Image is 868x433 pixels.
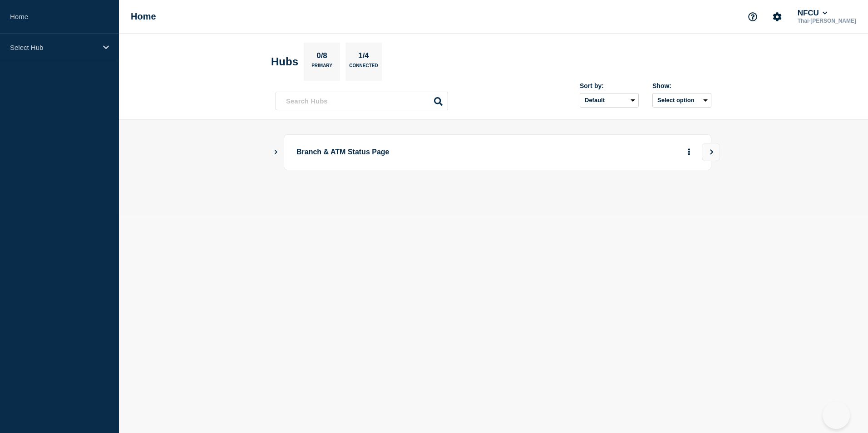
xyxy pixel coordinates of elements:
[313,51,331,63] p: 0/8
[580,93,639,108] select: Sort by
[823,402,850,429] iframe: Help Scout Beacon - Open
[580,82,639,89] div: Sort by:
[743,7,762,26] button: Support
[796,9,829,18] button: NFCU
[652,82,711,89] div: Show:
[10,44,97,51] p: Select Hub
[355,51,373,63] p: 1/4
[768,7,787,26] button: Account settings
[131,11,156,22] h1: Home
[274,149,278,156] button: Show Connected Hubs
[796,18,858,24] p: Thai-[PERSON_NAME]
[311,63,332,73] p: Primary
[702,143,720,161] button: View
[296,144,547,161] p: Branch & ATM Status Page
[276,92,448,110] input: Search Hubs
[271,55,298,68] h2: Hubs
[652,93,711,108] button: Select option
[683,144,695,161] button: More actions
[349,63,378,73] p: Connected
